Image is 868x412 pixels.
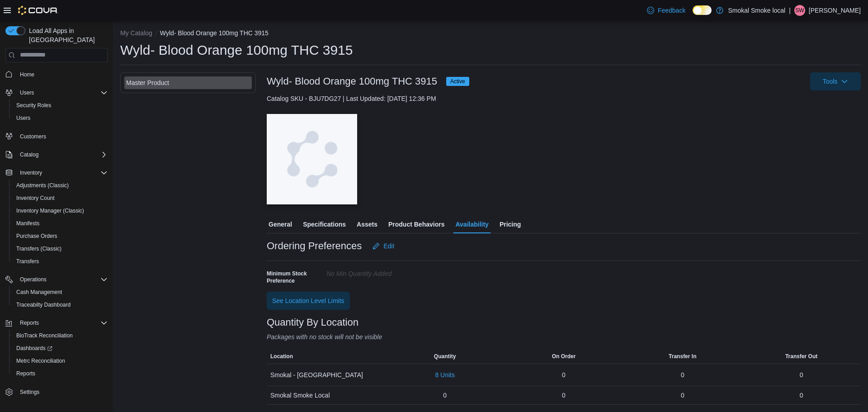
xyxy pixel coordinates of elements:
[455,215,488,233] span: Availability
[270,369,363,380] span: Smokal - [GEOGRAPHIC_DATA]
[13,330,76,341] a: BioTrack Reconciliation
[9,367,111,380] button: Reports
[446,77,469,86] span: Active
[9,286,111,298] button: Cash Management
[20,71,34,78] span: Home
[500,215,521,233] span: Pricing
[13,205,88,216] a: Inventory Manager (Classic)
[16,149,108,160] span: Catalog
[16,387,43,398] a: Settings
[16,232,57,240] span: Purchase Orders
[562,370,566,379] div: 0
[2,273,111,286] button: Operations
[9,255,111,268] button: Transfers
[369,237,398,255] button: Edit
[269,215,292,233] span: General
[13,243,108,254] span: Transfers (Classic)
[267,114,357,204] img: Image for Cova Placeholder
[16,207,84,214] span: Inventory Manager (Classic)
[20,388,39,396] span: Settings
[25,26,108,44] span: Load All Apps in [GEOGRAPHIC_DATA]
[18,6,58,15] img: Cova
[2,166,111,179] button: Inventory
[267,270,323,284] span: Minimum Stock Preference
[9,355,111,367] button: Metrc Reconciliation
[16,131,108,142] span: Customers
[326,266,448,277] div: No min Quantity added
[562,391,566,400] div: 0
[16,87,108,98] span: Users
[443,391,447,400] div: 0
[13,355,69,366] a: Metrc Reconciliation
[13,193,108,204] span: Inventory Count
[13,287,108,298] span: Cash Management
[9,99,111,112] button: Security Roles
[303,215,346,233] span: Specifications
[13,193,58,204] a: Inventory Count
[800,370,803,379] div: 0
[13,100,55,111] a: Security Roles
[270,390,330,401] span: Smokal Smoke Local
[13,180,72,191] a: Adjustments (Classic)
[357,215,377,233] span: Assets
[2,130,111,143] button: Customers
[13,368,108,379] span: Reports
[728,5,785,16] p: Smokal Smoke local
[9,329,111,342] button: BioTrack Reconciliation
[126,78,250,87] div: Master Product
[658,6,685,15] span: Feedback
[267,331,861,342] div: Packages with no stock will not be visible
[267,292,350,310] button: See Location Level Limits
[13,287,66,298] a: Cash Management
[13,231,61,242] a: Purchase Orders
[681,391,684,400] div: 0
[20,319,39,327] span: Reports
[794,5,805,16] div: Scott Watson
[823,77,838,86] span: Tools
[810,72,861,90] button: Tools
[16,87,38,98] button: Users
[16,131,50,142] a: Customers
[16,167,108,178] span: Inventory
[272,296,344,305] span: See Location Level Limits
[13,256,42,267] a: Transfers
[13,205,108,216] span: Inventory Manager (Classic)
[16,258,39,265] span: Transfers
[16,317,42,328] button: Reports
[120,28,861,39] nav: An example of EuiBreadcrumbs
[13,113,108,123] span: Users
[13,343,56,354] a: Dashboards
[643,1,689,19] a: Feedback
[13,100,108,111] span: Security Roles
[16,149,42,160] button: Catalog
[16,102,51,109] span: Security Roles
[13,330,108,341] span: BioTrack Reconciliation
[16,345,52,352] span: Dashboards
[681,370,684,379] div: 0
[13,218,108,229] span: Manifests
[785,353,817,360] span: Transfer Out
[383,242,394,251] span: Edit
[9,204,111,217] button: Inventory Manager (Classic)
[13,299,74,310] a: Traceabilty Dashboard
[9,179,111,192] button: Adjustments (Classic)
[16,370,35,377] span: Reports
[2,317,111,329] button: Reports
[267,241,362,251] h3: Ordering Preferences
[2,148,111,161] button: Catalog
[13,355,108,366] span: Metrc Reconciliation
[450,77,465,85] span: Active
[120,41,353,59] h1: Wyld- Blood Orange 100mg THC 3915
[270,353,293,360] span: Location
[16,194,55,202] span: Inventory Count
[20,169,42,176] span: Inventory
[669,353,696,360] span: Transfer In
[16,114,30,122] span: Users
[13,231,108,242] span: Purchase Orders
[16,289,62,296] span: Cash Management
[9,217,111,230] button: Manifests
[267,317,359,328] h3: Quantity By Location
[16,317,108,328] span: Reports
[13,368,39,379] a: Reports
